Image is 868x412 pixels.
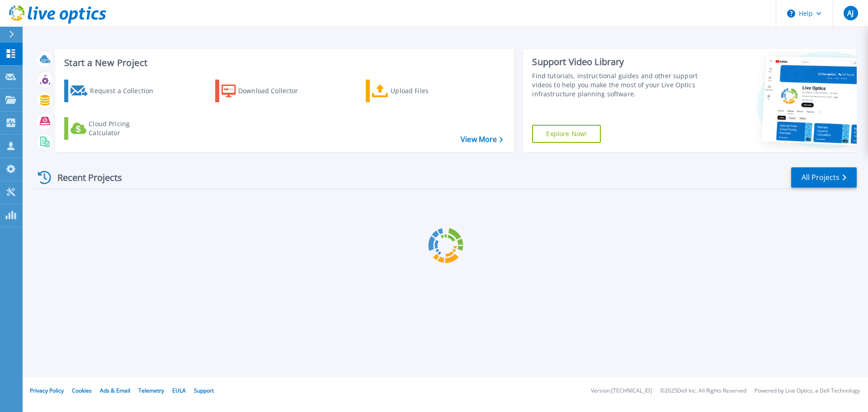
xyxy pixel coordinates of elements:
div: Support Video Library [532,56,702,68]
a: Support [194,387,214,394]
div: Find tutorials, instructional guides and other support videos to help you make the most of your L... [532,71,702,99]
a: Upload Files [366,80,467,102]
div: Download Collector [238,82,311,100]
a: Privacy Policy [30,387,64,394]
div: Cloud Pricing Calculator [89,119,161,137]
a: Cookies [72,387,92,394]
a: Explore Now! [532,125,601,143]
li: Powered by Live Optics, a Dell Technology [755,388,860,394]
a: All Projects [791,167,857,188]
a: Telemetry [138,387,164,394]
h3: Start a New Project [64,58,503,68]
li: © 2025 Dell Inc. All Rights Reserved [660,388,746,394]
div: Upload Files [391,82,463,100]
li: Version: [TECHNICAL_ID] [591,388,652,394]
a: View More [461,135,503,144]
span: AJ [847,9,854,17]
a: Cloud Pricing Calculator [64,117,165,140]
div: Recent Projects [35,166,134,189]
a: Ads & Email [100,387,130,394]
div: Request a Collection [90,82,162,100]
a: Request a Collection [64,80,165,102]
a: Download Collector [215,80,316,102]
a: EULA [172,387,186,394]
